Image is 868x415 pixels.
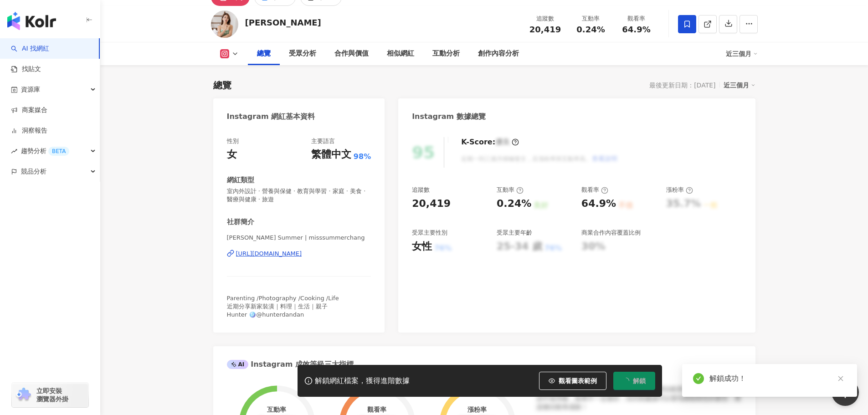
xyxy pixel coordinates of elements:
[666,186,693,194] div: 漲粉率
[559,377,597,384] span: 觀看圖表範例
[11,148,17,154] span: rise
[227,359,354,369] div: Instagram 成效等級三大指標
[528,14,563,23] div: 追蹤數
[529,25,561,34] span: 20,419
[412,197,451,211] div: 20,419
[227,295,339,318] span: Parenting /Photography /Cooking /Life 近期分享新家裝潢｜料理｜生活｜親子 Hunter 🪩@hunterdandan
[633,377,646,384] span: 解鎖
[576,25,605,34] span: 0.24%
[227,217,254,227] div: 社群簡介
[21,79,40,100] span: 資源庫
[693,373,704,384] span: check-circle
[227,250,371,258] a: [URL][DOMAIN_NAME]
[311,137,335,145] div: 主要語言
[11,65,41,74] a: 找貼文
[311,148,351,162] div: 繁體中文
[539,372,606,390] button: 觀看圖表範例
[267,406,286,413] div: 互動率
[367,406,386,413] div: 觀看率
[412,229,447,237] div: 受眾主要性別
[581,186,608,194] div: 觀看率
[227,360,249,369] div: AI
[213,79,231,92] div: 總覽
[227,187,371,204] span: 室內外設計 · 營養與保健 · 教育與學習 · 家庭 · 美食 · 醫療與健康 · 旅遊
[289,48,316,59] div: 受眾分析
[622,25,650,34] span: 64.9%
[412,112,486,122] div: Instagram 數據總覽
[837,375,844,382] span: close
[245,17,321,28] div: [PERSON_NAME]
[412,186,430,194] div: 追蹤數
[227,137,239,145] div: 性別
[497,197,531,211] div: 0.24%
[11,44,49,53] a: searchAI 找網紅
[412,240,432,254] div: 女性
[211,10,238,38] img: KOL Avatar
[709,373,846,384] div: 解鎖成功！
[649,82,715,89] div: 最後更新日期：[DATE]
[432,48,460,59] div: 互動分析
[15,388,32,402] img: chrome extension
[11,106,47,115] a: 商案媒合
[227,234,371,242] span: [PERSON_NAME] Summer | misssummerchang
[236,250,302,258] div: [URL][DOMAIN_NAME]
[613,372,655,390] button: 解鎖
[581,229,641,237] div: 商業合作內容覆蓋比例
[622,377,630,384] span: loading
[619,14,654,23] div: 觀看率
[11,126,47,135] a: 洞察報告
[354,152,371,162] span: 98%
[48,147,69,156] div: BETA
[724,79,755,91] div: 近三個月
[12,383,88,407] a: chrome extension立即安裝 瀏覽器外掛
[478,48,519,59] div: 創作內容分析
[581,197,616,211] div: 64.9%
[461,137,519,147] div: K-Score :
[257,48,271,59] div: 總覽
[467,406,487,413] div: 漲粉率
[387,48,414,59] div: 相似網紅
[315,376,410,386] div: 解鎖網紅檔案，獲得進階數據
[726,46,758,61] div: 近三個月
[537,385,742,412] div: 該網紅的互動率和漲粉率都不錯，唯獨觀看率比較普通，為同等級的網紅的中低等級，效果不一定會好，但仍然建議可以發包開箱類型的案型，應該會比較有成效！
[227,175,254,185] div: 網紅類型
[574,14,608,23] div: 互動率
[497,229,532,237] div: 受眾主要年齡
[7,12,56,30] img: logo
[21,141,69,161] span: 趨勢分析
[21,161,46,182] span: 競品分析
[36,387,68,403] span: 立即安裝 瀏覽器外掛
[497,186,524,194] div: 互動率
[227,112,315,122] div: Instagram 網紅基本資料
[227,148,237,162] div: 女
[334,48,369,59] div: 合作與價值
